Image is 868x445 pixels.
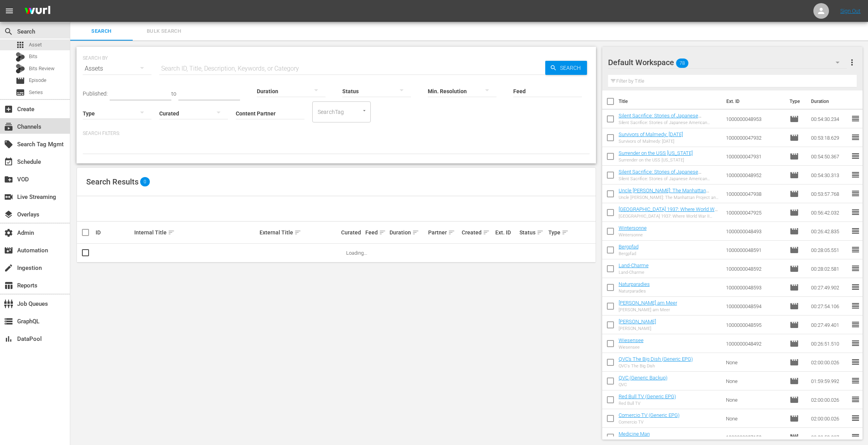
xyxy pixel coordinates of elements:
div: Land-Charme [619,270,649,275]
span: reorder [851,339,860,348]
span: Channels [4,122,13,131]
span: Episode [790,152,799,161]
td: 1000000047938 [723,184,787,203]
div: Curated [341,229,363,236]
a: Land-Charme [619,262,649,268]
td: 00:27:49.902 [808,278,851,297]
span: Bits Review [29,65,55,73]
td: 00:27:54.106 [808,297,851,316]
div: Bits [16,52,25,62]
span: to [171,90,176,97]
span: more_vert [847,58,857,67]
span: Search Results [86,177,139,186]
span: Episode [790,339,799,348]
div: Bits Review [16,64,25,73]
div: Surrender on the USS [US_STATE] [619,158,693,163]
span: sort [562,229,569,236]
span: Ingestion [4,263,13,273]
div: Duration [390,228,426,237]
span: Series [29,89,43,96]
a: Silent Sacrifice: Stories of Japanese American Incarceration - Part 2 [619,113,701,124]
div: Silent Sacrifice: Stories of Japanese American Incarceration - Part 1 [619,176,720,181]
span: sort [412,229,419,236]
a: Sign Out [840,8,861,14]
span: Episode [790,189,799,199]
span: Live Streaming [4,192,13,202]
div: Internal Title [134,228,257,237]
span: Overlays [4,210,13,219]
a: Wiesensee [619,337,644,343]
span: sort [483,229,490,236]
span: Episode [790,208,799,217]
div: Ext. ID [495,229,517,236]
span: reorder [851,207,860,217]
span: menu [5,6,14,16]
a: Wintersonne [619,225,647,231]
span: sort [379,229,386,236]
div: Created [462,228,493,237]
th: Ext. ID [722,90,785,112]
span: Bits [29,53,37,60]
span: reorder [851,264,860,273]
div: Wintersonne [619,232,647,238]
a: Medicine Man [619,431,650,437]
span: sort [537,229,544,236]
td: 1000000047931 [723,147,787,166]
td: 1000000048595 [723,316,787,334]
span: DataPool [4,334,13,344]
div: Default Workspace [608,51,847,73]
span: Episode [790,433,799,442]
td: 1000000048492 [723,334,787,353]
span: Episode [790,170,799,180]
span: Episode [790,227,799,236]
div: Type [548,228,565,237]
div: External Title [260,228,339,237]
td: 1000000048591 [723,241,787,259]
div: Status [519,228,546,237]
div: Survivors of Malmedy: [DATE] [619,139,683,144]
span: 0 [140,177,150,186]
span: Bulk Search [137,27,190,36]
td: 02:00:00.026 [808,353,851,372]
span: Reports [4,281,13,290]
span: Published: [83,90,108,97]
span: sort [168,229,175,236]
div: Bergpfad [619,251,639,256]
td: 00:56:42.032 [808,203,851,222]
div: Naturparadies [619,289,650,294]
span: Create [4,105,13,114]
div: Assets [83,58,151,80]
th: Type [785,90,806,112]
span: reorder [851,133,860,142]
span: Search [75,27,128,36]
span: local_offer [4,140,13,149]
div: [PERSON_NAME] [619,326,656,331]
span: Episode [790,395,799,404]
div: [PERSON_NAME] am Meer [619,307,677,312]
div: QVC [619,382,667,387]
div: Red Bull TV [619,401,676,406]
p: Search Filters: [83,130,590,137]
span: Episode [16,76,25,85]
td: 00:27:49.401 [808,316,851,334]
span: reorder [851,245,860,254]
img: ans4CAIJ8jUAAAAAAAAAAAAAAAAAAAAAAAAgQb4GAAAAAAAAAAAAAAAAAAAAAAAAJMjXAAAAAAAAAAAAAAAAAAAAAAAAgAT5G... [19,2,56,20]
td: 00:28:05.551 [808,241,851,259]
td: None [723,409,787,428]
div: QVC's The Big Dish [619,363,693,369]
span: reorder [851,151,860,161]
span: reorder [851,114,860,123]
span: reorder [851,432,860,441]
span: Episode [790,133,799,142]
div: Wiesensee [619,345,644,350]
span: Episode [790,114,799,124]
span: sort [448,229,455,236]
span: reorder [851,357,860,367]
span: Episode [790,376,799,386]
td: 1000000048493 [723,222,787,241]
span: Job Queues [4,299,13,308]
div: Uncle [PERSON_NAME]: The Manhattan Project and Beyond [619,195,720,200]
span: reorder [851,376,860,385]
td: None [723,390,787,409]
td: 00:26:42.835 [808,222,851,241]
